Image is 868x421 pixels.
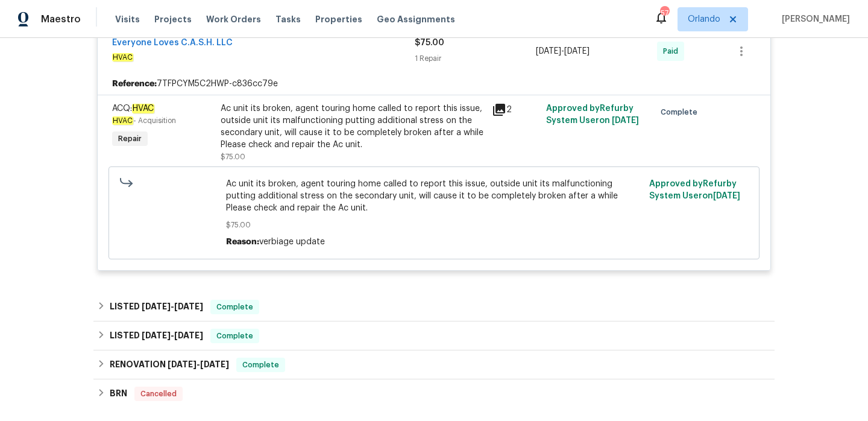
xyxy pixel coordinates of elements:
span: [DATE] [713,192,740,200]
h6: LISTED [110,329,203,343]
span: [DATE] [174,302,203,311]
span: - [142,331,203,340]
span: Ac unit its broken, agent touring home called to report this issue, outside unit its malfunctioni... [226,178,643,214]
div: 2 [492,103,539,117]
span: $75.00 [226,219,643,231]
div: Ac unit its broken, agent touring home called to report this issue, outside unit its malfunctioni... [221,103,485,151]
div: RENOVATION [DATE]-[DATE]Complete [93,350,775,379]
span: - [536,45,590,57]
div: LISTED [DATE]-[DATE]Complete [93,321,775,350]
span: ACQ: [112,104,154,113]
span: - Acquisition [112,117,176,124]
span: [DATE] [168,360,197,369]
span: Geo Assignments [377,13,455,25]
div: 57 [660,7,668,19]
span: - [168,360,229,369]
span: Tasks [275,15,301,24]
b: Reference: [112,78,157,90]
span: [DATE] [612,116,639,125]
span: Projects [154,13,192,25]
span: Work Orders [206,13,261,25]
span: Reason: [226,238,259,246]
span: Approved by Refurby System User on [649,180,740,200]
h6: LISTED [110,300,203,314]
span: Orlando [688,13,720,25]
span: Complete [212,330,258,342]
span: Paid [663,45,683,57]
span: Complete [212,301,258,313]
h6: BRN [110,387,127,401]
div: LISTED [DATE]-[DATE]Complete [93,293,775,321]
span: Visits [115,13,140,25]
span: [DATE] [142,302,171,311]
span: $75.00 [415,39,444,47]
em: HVAC [112,116,133,125]
div: BRN Cancelled [93,379,775,408]
span: Maestro [41,13,81,25]
span: Repair [113,133,146,145]
span: Approved by Refurby System User on [546,104,639,125]
span: Complete [661,106,702,118]
span: - [142,302,203,311]
span: Properties [315,13,362,25]
a: Everyone Loves C.A.S.H. LLC [112,39,233,47]
div: 7TFPCYM5C2HWP-c836cc79e [98,73,770,95]
h6: RENOVATION [110,358,229,372]
em: HVAC [112,53,133,62]
span: [DATE] [536,47,561,55]
span: Cancelled [136,388,181,400]
span: [DATE] [200,360,229,369]
div: 1 Repair [415,52,536,65]
span: [DATE] [142,331,171,340]
span: [DATE] [564,47,590,55]
span: [PERSON_NAME] [777,13,850,25]
span: Complete [237,359,284,371]
span: verbiage update [259,238,325,246]
em: HVAC [132,104,154,113]
span: [DATE] [174,331,203,340]
span: $75.00 [221,153,245,160]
